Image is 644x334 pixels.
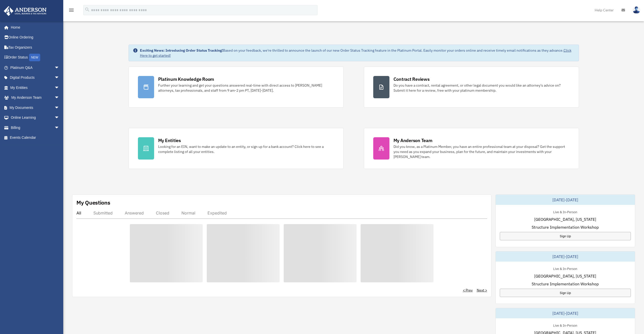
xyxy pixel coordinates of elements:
[534,273,596,279] span: [GEOGRAPHIC_DATA], [US_STATE]
[85,7,90,12] i: search
[4,32,67,43] a: Online Ordering
[93,210,113,215] div: Submitted
[76,210,81,215] div: All
[496,251,635,262] div: [DATE]-[DATE]
[76,199,110,206] div: My Questions
[207,210,227,215] div: Expedited
[496,308,635,318] div: [DATE]-[DATE]
[477,288,487,293] a: Next >
[54,63,65,73] span: arrow_drop_down
[4,52,67,63] a: Order StatusNEW
[4,133,67,143] a: Events Calendar
[181,210,195,215] div: Normal
[500,232,631,240] a: Sign Up
[29,54,40,61] div: NEW
[54,113,65,123] span: arrow_drop_down
[140,48,571,58] a: Click Here to get started!
[633,6,640,14] img: User Pic
[158,83,334,93] div: Further your learning and get your questions answered real-time with direct access to [PERSON_NAM...
[500,289,631,297] a: Sign Up
[4,63,67,73] a: Platinum Q&Aarrow_drop_down
[4,83,67,93] a: My Entitiesarrow_drop_down
[549,209,581,214] div: Live & In-Person
[549,266,581,271] div: Live & In-Person
[158,76,214,82] div: Platinum Knowledge Room
[125,210,144,215] div: Answered
[532,281,599,287] span: Structure Implementation Workshop
[68,9,74,13] a: menu
[532,224,599,230] span: Structure Implementation Workshop
[54,93,65,103] span: arrow_drop_down
[393,76,430,82] div: Contract Reviews
[140,48,575,58] div: Based on your feedback, we're thrilled to announce the launch of our new Order Status Tracking fe...
[496,195,635,205] div: [DATE]-[DATE]
[4,123,67,133] a: Billingarrow_drop_down
[393,137,432,144] div: My Anderson Team
[158,137,181,144] div: My Entities
[4,113,67,123] a: Online Learningarrow_drop_down
[140,48,223,53] strong: Exciting News: Introducing Order Status Tracking!
[2,6,48,16] img: Anderson Advisors Platinum Portal
[4,22,65,32] a: Home
[549,322,581,328] div: Live & In-Person
[4,103,67,113] a: My Documentsarrow_drop_down
[393,83,570,93] div: Do you have a contract, rental agreement, or other legal document you would like an attorney's ad...
[4,93,67,103] a: My Anderson Teamarrow_drop_down
[158,144,334,154] div: Looking for an EIN, want to make an update to an entity, or sign up for a bank account? Click her...
[4,42,67,52] a: Tax Organizers
[156,210,169,215] div: Closed
[4,73,67,83] a: Digital Productsarrow_drop_down
[54,83,65,93] span: arrow_drop_down
[129,128,344,169] a: My Entities Looking for an EIN, want to make an update to an entity, or sign up for a bank accoun...
[364,128,579,169] a: My Anderson Team Did you know, as a Platinum Member, you have an entire professional team at your...
[463,288,473,293] a: < Prev
[364,67,579,108] a: Contract Reviews Do you have a contract, rental agreement, or other legal document you would like...
[54,73,65,83] span: arrow_drop_down
[129,67,344,108] a: Platinum Knowledge Room Further your learning and get your questions answered real-time with dire...
[68,7,74,13] i: menu
[54,103,65,113] span: arrow_drop_down
[393,144,570,159] div: Did you know, as a Platinum Member, you have an entire professional team at your disposal? Get th...
[54,123,65,133] span: arrow_drop_down
[534,216,596,222] span: [GEOGRAPHIC_DATA], [US_STATE]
